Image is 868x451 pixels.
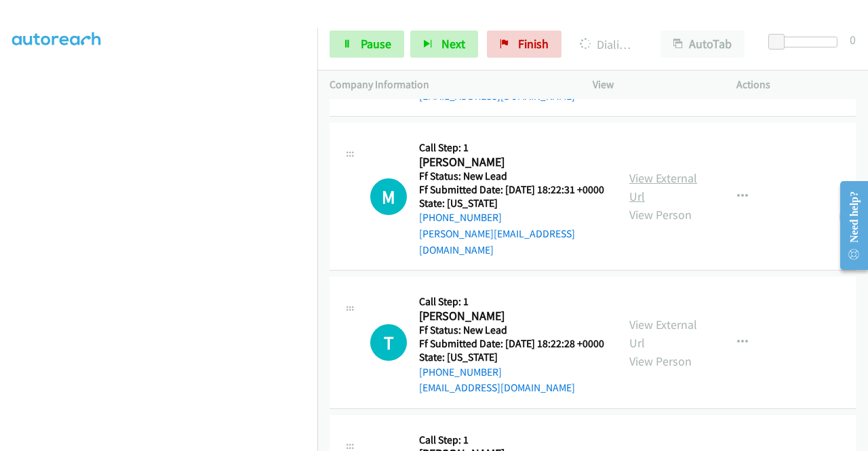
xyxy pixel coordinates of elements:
h5: State: [US_STATE] [419,351,604,364]
h5: Ff Status: New Lead [419,170,605,183]
a: Pause [330,31,404,58]
h2: [PERSON_NAME] [419,155,605,170]
div: 0 [850,31,856,49]
h5: Ff Submitted Date: [DATE] 18:22:31 +0000 [419,183,605,197]
a: [PHONE_NUMBER] [419,211,502,224]
span: Pause [361,36,391,52]
a: View Person [629,207,692,222]
h1: T [370,324,407,361]
p: Company Information [330,77,568,93]
div: The call is yet to be attempted [370,324,407,361]
button: Next [410,31,478,58]
div: Delay between calls (in seconds) [775,37,837,47]
h5: Call Step: 1 [419,295,604,309]
a: [PERSON_NAME][EMAIL_ADDRESS][DOMAIN_NAME] [419,227,575,256]
h5: State: [US_STATE] [419,197,605,210]
h5: Call Step: 1 [419,433,605,447]
a: [EMAIL_ADDRESS][DOMAIN_NAME] [419,90,575,102]
p: Actions [736,77,856,93]
a: Finish [487,31,561,58]
div: The call is yet to be attempted [370,178,407,215]
a: [EMAIL_ADDRESS][DOMAIN_NAME] [419,381,575,394]
a: View Person [629,353,692,369]
p: Dialing [PERSON_NAME] [580,35,636,54]
h5: Ff Submitted Date: [DATE] 18:22:28 +0000 [419,337,604,351]
button: AutoTab [660,31,745,58]
p: View [593,77,712,93]
h2: [PERSON_NAME] [419,309,604,324]
h5: Call Step: 1 [419,141,605,155]
span: Finish [518,36,549,52]
a: [PHONE_NUMBER] [419,366,502,378]
h5: Ff Status: New Lead [419,323,604,337]
iframe: Resource Center [829,172,868,279]
a: View External Url [629,317,697,351]
a: View External Url [629,170,697,204]
span: Next [441,36,465,52]
h1: M [370,178,407,215]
